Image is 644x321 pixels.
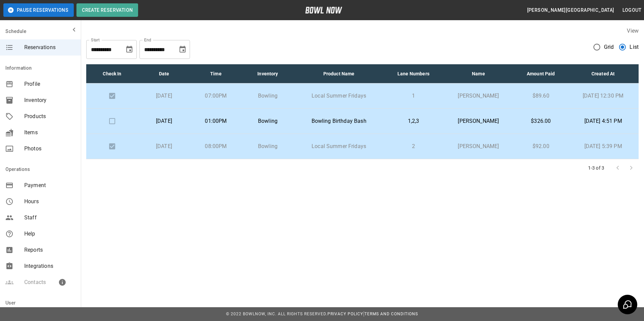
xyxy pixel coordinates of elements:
p: 01:00PM [195,117,236,125]
a: Terms and Conditions [364,312,418,316]
span: Hours [24,198,75,206]
span: Help [24,230,75,238]
span: Products [24,112,75,120]
span: Payment [24,181,75,189]
p: [DATE] [143,117,185,125]
p: Local Summer Fridays [299,142,379,150]
span: © 2022 BowlNow, Inc. All Rights Reserved. [226,312,327,316]
span: Inventory [24,96,75,104]
p: Bowling [247,92,288,100]
label: View [627,28,639,34]
p: [DATE] [143,142,185,150]
p: [PERSON_NAME] [448,117,509,125]
span: List [630,43,639,51]
th: Lane Numbers [384,64,443,83]
p: $89.60 [519,92,562,100]
p: 1-3 of 3 [588,165,604,171]
th: Product Name [294,64,384,83]
p: 2 [389,142,437,150]
span: Items [24,129,75,137]
th: Amount Paid [514,64,568,83]
p: Local Summer Fridays [299,92,379,100]
img: logo [305,7,342,13]
p: Bowling [247,142,288,150]
span: Photos [24,145,75,153]
p: $326.00 [519,117,562,125]
p: 1,2,3 [389,117,437,125]
button: Create Reservation [76,3,138,17]
p: $92.00 [519,142,562,150]
p: [PERSON_NAME] [448,92,509,100]
p: Bowling [247,117,288,125]
button: Logout [620,4,644,16]
p: [DATE] 5:39 PM [573,142,633,150]
th: Name [443,64,514,83]
th: Time [190,64,242,83]
p: [DATE] 4:51 PM [573,117,633,125]
span: Grid [604,43,614,51]
button: [PERSON_NAME][GEOGRAPHIC_DATA] [524,4,617,16]
span: Reservations [24,43,75,51]
span: Profile [24,80,75,88]
p: [DATE] 12:30 PM [573,92,633,100]
span: Integrations [24,262,75,270]
button: Pause Reservations [3,3,74,17]
span: Reports [24,246,75,254]
p: 07:00PM [195,92,236,100]
p: Bowling Birthday Bash [299,117,379,125]
th: Date [138,64,190,83]
button: Choose date, selected date is Nov 10, 2025 [176,43,189,56]
button: Choose date, selected date is Oct 10, 2025 [123,43,136,56]
p: [DATE] [143,92,185,100]
p: 08:00PM [195,142,236,150]
th: Inventory [242,64,294,83]
th: Check In [86,64,138,83]
p: 1 [389,92,437,100]
th: Created At [568,64,639,83]
p: [PERSON_NAME] [448,142,509,150]
a: Privacy Policy [327,312,363,316]
span: Staff [24,214,75,222]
